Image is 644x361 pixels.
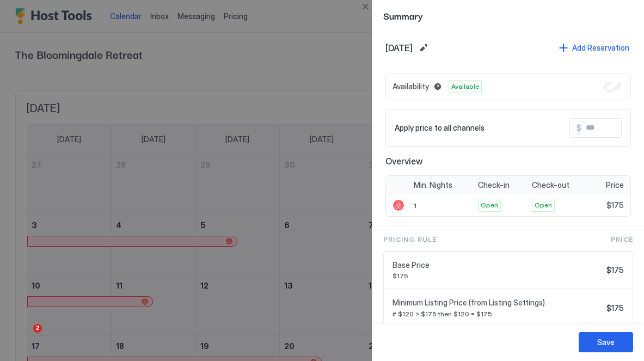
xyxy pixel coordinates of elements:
[481,200,498,210] span: Open
[414,180,452,190] span: Min. Nights
[417,41,430,54] button: Edit date range
[576,123,581,133] span: $
[385,42,413,53] span: [DATE]
[606,200,624,210] span: $175
[606,180,624,190] span: Price
[606,265,624,275] span: $175
[392,298,602,308] span: Minimum Listing Price (from Listing Settings)
[383,9,633,22] span: Summary
[383,235,437,244] span: Pricing Rule
[11,324,37,350] iframe: Intercom live chat
[535,200,552,210] span: Open
[392,82,429,91] span: Availability
[451,82,479,91] span: Available
[557,40,631,55] button: Add Reservation
[414,201,416,210] span: 1
[532,180,569,190] span: Check-out
[392,260,602,270] span: Base Price
[606,303,624,313] span: $175
[385,156,631,167] span: Overview
[611,235,633,244] span: Price
[392,272,602,280] span: $175
[395,123,484,133] span: Apply price to all channels
[478,180,510,190] span: Check-in
[392,310,602,318] span: if $120 > $175 then $120 = $175
[597,336,615,348] div: Save
[579,332,633,352] button: Save
[33,324,42,333] span: 2
[431,80,444,93] button: Blocked dates override all pricing rules and remain unavailable until manually unblocked
[572,42,629,53] div: Add Reservation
